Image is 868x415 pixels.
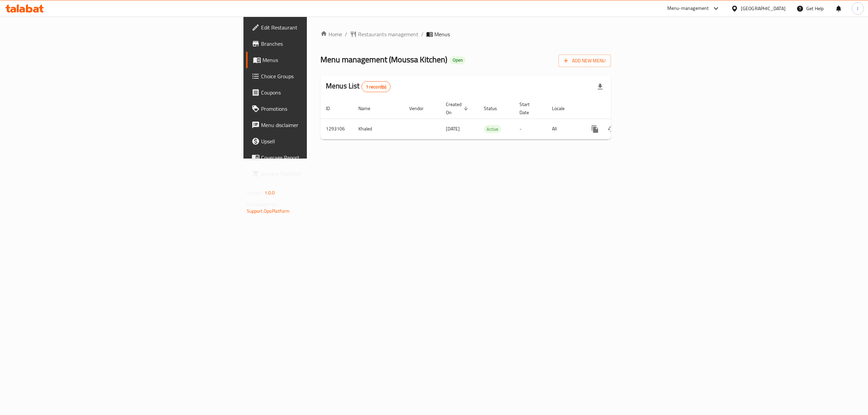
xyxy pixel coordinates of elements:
a: Upsell [246,133,389,149]
span: Get support on: [247,200,278,209]
span: Start Date [519,100,538,117]
span: Edit Restaurant [261,23,383,32]
td: - [514,119,547,139]
span: Menus [434,30,450,38]
span: Menus [262,56,383,64]
a: Branches [246,36,389,52]
span: Coverage Report [261,153,383,162]
span: Locale [552,104,573,112]
span: Vendor [409,104,432,112]
span: Promotions [261,105,383,113]
div: Active [484,125,501,133]
span: 1.0.0 [264,188,275,197]
span: Upsell [261,137,383,145]
table: enhanced table [320,98,657,140]
span: Grocery Checklist [261,170,383,178]
div: Open [450,56,466,64]
a: Grocery Checklist [246,166,389,182]
nav: breadcrumb [320,30,611,38]
a: Support.OpsPlatform [247,207,290,215]
span: l [857,5,858,12]
h2: Menus List [326,81,391,92]
a: Coupons [246,84,389,101]
div: Export file [592,79,608,95]
td: All [547,119,581,139]
div: [GEOGRAPHIC_DATA] [741,5,786,12]
a: Menus [246,52,389,68]
span: Active [484,125,501,133]
span: 1 record(s) [362,84,391,90]
span: ID [326,104,339,112]
span: Name [358,104,379,112]
span: Menu disclaimer [261,121,383,129]
span: Coupons [261,88,383,97]
button: more [587,121,603,137]
a: Coverage Report [246,149,389,166]
li: / [421,30,423,38]
div: Menu-management [667,4,709,13]
a: Edit Restaurant [246,19,389,36]
a: Choice Groups [246,68,389,84]
th: Actions [581,98,657,119]
span: Choice Groups [261,72,383,80]
span: Version: [247,188,263,197]
button: Add New Menu [558,55,611,67]
span: Branches [261,40,383,48]
span: Created On [446,100,470,117]
span: Status [484,104,506,112]
a: Promotions [246,101,389,117]
a: Menu disclaimer [246,117,389,133]
button: Change Status [603,121,619,137]
span: [DATE] [446,124,460,133]
div: Total records count [361,81,391,92]
span: Add New Menu [564,57,606,65]
span: Open [450,57,466,63]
